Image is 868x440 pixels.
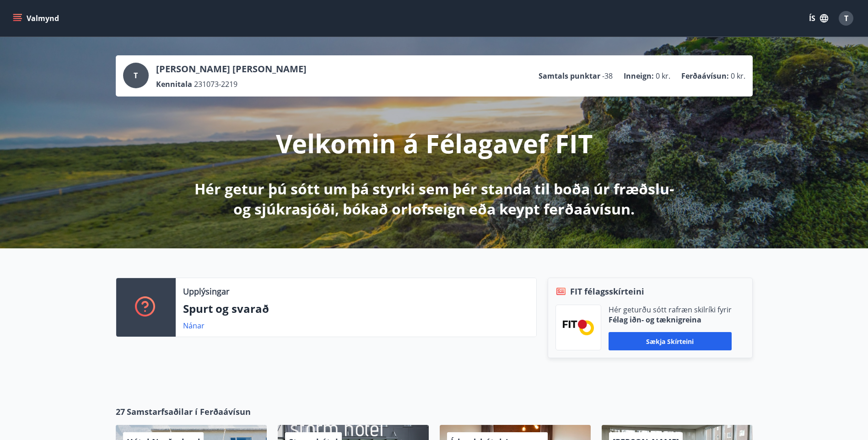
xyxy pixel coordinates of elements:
button: Sækja skírteini [609,332,732,350]
p: Inneign : [624,71,654,81]
p: Samtals punktar [539,71,600,81]
span: FIT félagsskírteini [570,285,644,297]
p: Ferðaávísun : [681,71,729,81]
span: 0 kr. [656,71,670,81]
p: Kennitala [156,79,192,89]
p: Félag iðn- og tæknigreina [609,315,732,325]
p: Velkomin á Félagavef FIT [276,126,593,161]
img: FPQVkF9lTnNbbaRSFyT17YYeljoOGk5m51IhT0bO.png [563,320,594,335]
span: -38 [602,71,613,81]
p: Upplýsingar [183,285,229,297]
p: Hér geturðu sótt rafræn skilríki fyrir [609,305,732,315]
p: Spurt og svarað [183,301,529,317]
p: Hér getur þú sótt um þá styrki sem þér standa til boða úr fræðslu- og sjúkrasjóði, bókað orlofsei... [193,179,676,219]
button: ÍS [804,10,833,27]
span: 0 kr. [731,71,745,81]
span: Samstarfsaðilar í Ferðaávísun [127,406,251,418]
button: T [835,7,857,29]
a: Nánar [183,321,205,331]
p: [PERSON_NAME] [PERSON_NAME] [156,63,307,75]
span: T [134,70,138,80]
span: 27 [116,406,125,418]
button: menu [11,10,63,27]
span: 231073-2219 [194,79,237,89]
span: T [844,13,848,23]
